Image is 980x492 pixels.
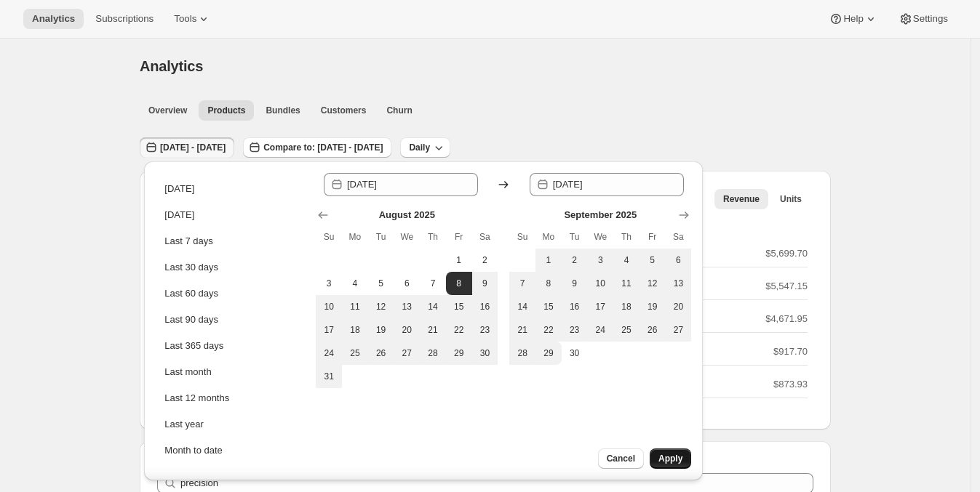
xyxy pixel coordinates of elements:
button: Wednesday August 27 2025 [394,342,420,365]
span: 25 [619,324,634,336]
span: 23 [567,324,582,336]
button: Tuesday August 19 2025 [368,318,394,342]
span: 10 [593,278,607,289]
span: Sa [672,231,686,243]
div: [DATE] [164,182,194,196]
span: 26 [374,347,389,359]
button: Show previous month, July 2025 [313,205,333,225]
button: Thursday September 11 2025 [613,272,640,295]
span: 1 [452,254,466,266]
span: Su [322,231,336,243]
th: Thursday [613,225,640,249]
span: 4 [619,254,634,266]
span: 3 [593,254,607,266]
button: Sunday August 31 2025 [316,365,342,388]
span: 27 [399,347,414,359]
button: Monday August 11 2025 [342,295,368,318]
span: Overview [148,105,187,116]
button: Thursday September 18 2025 [613,295,640,318]
span: Help [843,13,863,25]
span: 13 [399,301,414,312]
div: Last 90 days [164,312,218,327]
span: Fr [645,231,660,243]
button: Last 90 days [160,308,306,331]
span: Th [619,231,634,243]
span: 21 [426,324,440,336]
span: 8 [541,278,556,289]
span: 7 [515,278,530,289]
p: $873.93 [773,377,808,392]
button: Daily [400,137,450,158]
span: 28 [515,347,530,359]
span: We [593,231,607,243]
button: Friday September 26 2025 [640,318,666,342]
button: Sunday August 10 2025 [316,295,342,318]
span: 19 [645,301,660,312]
button: Sunday August 24 2025 [316,342,342,365]
button: Last 30 days [160,256,306,279]
span: 16 [567,301,582,312]
span: Settings [913,13,948,25]
button: Friday August 1 2025 [446,249,472,272]
span: Churn [386,105,412,116]
button: Tools [165,9,220,29]
p: $917.70 [773,344,808,359]
div: Month to date [164,443,223,458]
button: Friday August 15 2025 [446,295,472,318]
button: Saturday September 13 2025 [666,272,692,295]
span: 5 [645,254,660,266]
button: [DATE] - [DATE] [140,137,234,158]
button: Monday August 25 2025 [342,342,368,365]
button: Tuesday September 23 2025 [562,318,588,342]
button: Last 7 days [160,230,306,253]
th: Friday [640,225,666,249]
div: Last 30 days [164,260,218,275]
button: Help [820,9,886,29]
span: 15 [452,301,466,312]
div: Last year [164,417,203,432]
button: Wednesday September 3 2025 [587,249,613,272]
span: Subscriptions [95,13,154,25]
button: Monday September 1 2025 [535,249,562,272]
button: Saturday August 9 2025 [472,272,498,295]
span: 4 [348,278,362,289]
span: 11 [348,301,362,312]
span: 20 [399,324,414,336]
span: 22 [452,324,466,336]
span: Analytics [140,58,203,74]
button: Apply [650,448,691,469]
span: 11 [619,278,634,289]
p: $4,671.95 [765,312,808,326]
span: 2 [478,254,493,266]
button: Friday August 29 2025 [446,342,472,365]
span: Su [515,231,530,243]
button: Show next month, October 2025 [674,205,694,225]
span: 15 [541,301,556,312]
span: 13 [672,278,686,289]
span: 7 [426,278,440,289]
button: [DATE] [160,203,306,227]
button: Start of range Friday August 8 2025 [446,272,472,295]
span: 8 [452,278,466,289]
span: Customers [321,105,367,116]
button: Wednesday September 24 2025 [587,318,613,342]
button: Sunday August 17 2025 [316,318,342,342]
span: Sa [478,231,493,243]
span: 3 [322,278,336,289]
button: Friday September 19 2025 [640,295,666,318]
span: Tools [174,13,196,25]
span: 30 [567,347,582,359]
button: Last month [160,360,306,384]
span: 18 [619,301,634,312]
span: Cancel [607,453,635,464]
span: Th [426,231,440,243]
span: 25 [348,347,362,359]
span: 24 [322,347,336,359]
span: 9 [478,278,493,289]
span: 30 [478,347,493,359]
span: 6 [399,278,414,289]
button: Wednesday September 17 2025 [587,295,613,318]
p: $5,699.70 [765,246,808,261]
span: Bundles [266,105,300,116]
button: Last 12 months [160,387,306,410]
